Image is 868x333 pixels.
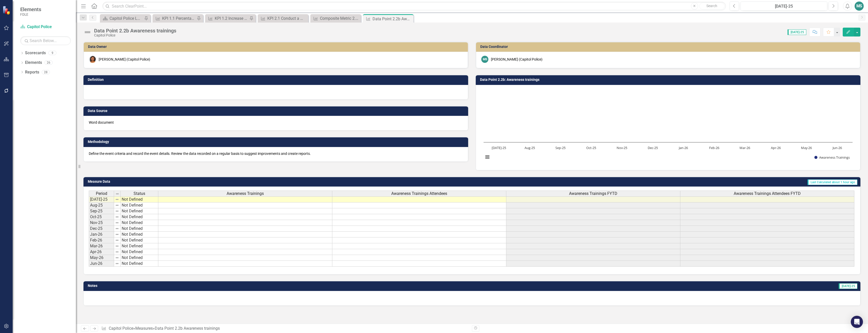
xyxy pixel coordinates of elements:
[89,226,114,232] td: Dec-25
[110,15,143,22] div: Capitol Police Landing Page 2
[227,191,264,196] span: Awareness Trainings
[699,3,725,10] button: Search
[115,238,119,242] img: 8DAGhfEEPCf229AAAAAElFTkSuQmCC
[89,196,114,202] td: [DATE]-25
[89,237,114,243] td: Feb-26
[88,284,344,288] h3: Notes
[135,326,153,331] a: Measures
[121,255,158,261] td: Not Defined
[742,3,826,9] div: [DATE]-25
[155,326,220,331] div: Data Point 2.2b Awareness trainings
[115,262,119,266] img: 8DAGhfEEPCf229AAAAAElFTkSuQmCC
[99,57,150,62] div: [PERSON_NAME] (Capitol Police)
[89,120,463,125] p: Word document
[678,145,688,150] text: Jan-26
[808,179,857,185] span: Last Calculated about 1 hour ago
[25,69,39,75] a: Reports
[267,15,307,22] div: KPI 2.1 Conduct a minimum of 5 patrols/screenings a month using Personal RAD Detectors.
[115,209,119,213] img: 8DAGhfEEPCf229AAAAAElFTkSuQmCC
[48,51,56,55] div: 9
[555,145,566,150] text: Sep-25
[709,145,719,150] text: Feb-26
[569,191,617,196] span: Awareness Trainings FYTD
[586,145,596,150] text: Oct-25
[134,191,145,196] span: Status
[121,243,158,249] td: Not Defined
[259,15,307,22] a: KPI 2.1 Conduct a minimum of 5 patrols/screenings a month using Personal RAD Detectors.
[89,261,114,267] td: Jun-26
[312,15,360,22] a: Composite Metric 2.2a Community events held
[492,145,506,150] text: [DATE]-25
[154,15,196,22] a: KPI 1.1 Percentage of critical incidents/priority calls responded to within five minutes or less.
[734,191,801,196] span: Awareness Trainings Attendees FYTD
[20,24,71,30] a: Capitol Police
[855,2,864,11] button: MS
[89,151,463,156] p: Define the event criteria and record the event details. Review the data recorded on a regular bas...
[320,15,360,22] div: Composite Metric 2.2a Community events held
[94,33,176,37] div: Capitol Police
[801,145,812,150] text: May-26
[121,214,158,220] td: Not Defined
[25,60,42,66] a: Elements
[525,145,535,150] text: Aug-25
[88,180,326,183] h3: Measure Data
[121,220,158,226] td: Not Defined
[771,145,781,150] text: Apr-26
[373,16,412,22] div: Data Point 2.2b Awareness trainings
[706,4,717,8] span: Search
[481,89,855,165] svg: Interactive chart
[20,6,41,12] span: Elements
[115,232,119,236] img: 8DAGhfEEPCf229AAAAAElFTkSuQmCC
[741,2,827,11] button: [DATE]-25
[89,243,114,249] td: Mar-26
[481,89,855,165] div: Chart. Highcharts interactive chart.
[851,316,863,328] div: Open Intercom Messenger
[121,237,158,243] td: Not Defined
[115,244,119,248] img: 8DAGhfEEPCf229AAAAAElFTkSuQmCC
[740,145,750,150] text: Mar-26
[115,250,119,254] img: 8DAGhfEEPCf229AAAAAElFTkSuQmCC
[45,61,53,65] div: 26
[88,140,466,144] h3: Methodology
[115,197,119,201] img: 8DAGhfEEPCf229AAAAAElFTkSuQmCC
[94,28,176,33] div: Data Point 2.2b Awareness trainings
[121,261,158,267] td: Not Defined
[215,15,248,22] div: KPI 1.2 Increase in daily presence through proactive patrol and K-9.
[115,203,119,207] img: 8DAGhfEEPCf229AAAAAElFTkSuQmCC
[480,78,858,82] h3: Data Point 2.2b: Awareness trainings
[648,145,658,150] text: Dec-25
[814,155,850,160] button: Show Awareness Trainings
[25,50,46,56] a: Scorecards
[89,56,96,63] img: Zlia Macpherson
[88,109,466,113] h3: Data Source
[617,145,627,150] text: Nov-25
[832,145,842,150] text: Jun-26
[162,15,196,22] div: KPI 1.1 Percentage of critical incidents/priority calls responded to within five minutes or less.
[20,36,71,45] input: Search Below...
[89,208,114,214] td: Sep-25
[88,78,466,82] h3: Definition
[42,70,50,74] div: 28
[206,15,248,22] a: KPI 1.2 Increase in daily presence through proactive patrol and K-9.
[89,232,114,237] td: Jan-26
[89,202,114,208] td: Aug-25
[481,56,488,63] div: MS
[83,28,92,36] img: Not Defined
[115,221,119,225] img: 8DAGhfEEPCf229AAAAAElFTkSuQmCC
[109,326,133,331] a: Capitol Police
[3,6,11,15] img: ClearPoint Strategy
[480,45,858,49] h3: Data Coordinator
[115,256,119,260] img: 8DAGhfEEPCf229AAAAAElFTkSuQmCC
[89,220,114,226] td: Nov-25
[115,215,119,219] img: 8DAGhfEEPCf229AAAAAElFTkSuQmCC
[89,249,114,255] td: Apr-26
[121,196,158,202] td: Not Defined
[788,29,806,35] span: [DATE]-25
[121,208,158,214] td: Not Defined
[839,283,857,289] span: [DATE]-25
[102,2,726,11] input: Search ClearPoint...
[96,191,107,196] span: Period
[20,12,41,16] small: FDLE
[391,191,447,196] span: Awareness Trainings Attendees
[115,192,119,196] img: 8DAGhfEEPCf229AAAAAElFTkSuQmCC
